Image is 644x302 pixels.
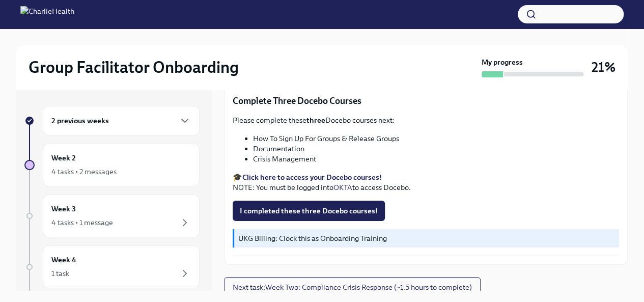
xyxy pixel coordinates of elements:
li: How To Sign Up For Groups & Release Groups [253,133,619,144]
div: 1 task [51,268,69,279]
p: Please complete these Docebo courses next: [233,115,619,125]
a: Week 24 tasks • 2 messages [24,144,200,186]
li: Documentation [253,144,619,154]
li: Crisis Management [253,154,619,164]
p: 🎓 NOTE: You must be logged into to access Docebo. [233,172,619,193]
h6: Week 2 [51,152,76,163]
strong: three [306,116,325,125]
a: Week 41 task [24,245,200,288]
h6: 2 previous weeks [51,115,109,126]
strong: My progress [482,57,523,67]
h2: Group Facilitator Onboarding [29,57,239,77]
span: Next task : Week Two: Compliance Crisis Response (~1.5 hours to complete) [233,282,472,292]
p: UKG Billing: Clock this as Onboarding Training [238,233,615,243]
p: Complete Three Docebo Courses [233,95,619,107]
h6: Week 4 [51,254,76,265]
div: 4 tasks • 2 messages [51,167,117,177]
span: I completed these three Docebo courses! [240,206,378,216]
img: CharlieHealth [20,6,74,22]
button: Next task:Week Two: Compliance Crisis Response (~1.5 hours to complete) [224,277,481,297]
a: Click here to access your Docebo courses! [242,173,382,182]
h6: Week 3 [51,203,76,214]
button: I completed these three Docebo courses! [233,201,385,221]
a: OKTA [333,183,352,192]
div: 4 tasks • 1 message [51,217,113,228]
a: Week 34 tasks • 1 message [24,195,200,237]
div: 2 previous weeks [43,106,200,135]
h3: 21% [592,58,615,76]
